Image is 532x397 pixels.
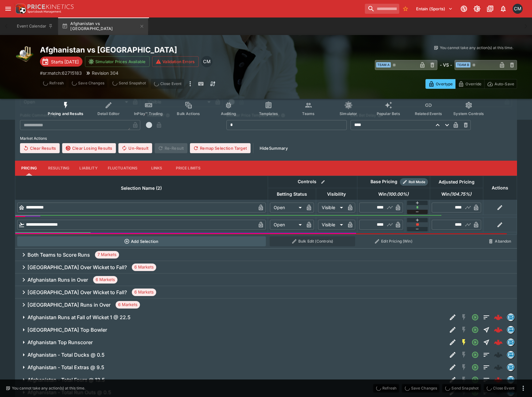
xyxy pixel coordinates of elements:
[270,190,314,198] span: Betting Status
[15,161,43,176] button: Pricing
[134,111,163,116] span: InPlay™ Trading
[12,385,85,391] p: You cannot take any action(s) at this time.
[43,98,489,120] div: Event type filters
[435,190,478,198] span: Win(104.75%)
[520,384,527,392] button: more
[186,79,194,89] button: more
[318,220,345,230] div: Visible
[40,45,279,55] h2: Copy To Clipboard
[425,79,517,89] div: Start From
[171,161,206,176] button: Price Limits
[2,3,14,14] button: open drawer
[177,111,200,116] span: Bulk Actions
[20,143,60,153] button: Clear Results
[400,4,410,14] button: No Bookmarks
[470,312,481,323] button: Open
[507,376,514,383] img: betradar
[92,70,118,76] p: Revision 304
[58,18,148,35] button: Afghanistan vs [GEOGRAPHIC_DATA]
[256,143,291,153] button: HideSummary
[51,58,79,65] p: Starts [DATE]
[27,327,107,333] h6: [GEOGRAPHIC_DATA] Top Bowler
[368,178,400,186] div: Base Pricing
[447,312,458,323] button: Edit Detail
[27,10,61,13] img: Sportsbook Management
[507,339,514,346] img: betradar
[27,264,127,271] h6: [GEOGRAPHIC_DATA] Over Wicket to Fall?
[415,111,442,116] span: Related Events
[27,252,90,258] h6: Both Teams to Score Runs
[458,312,470,323] button: SGM Disabled
[447,362,458,373] button: Edit Detail
[259,111,278,116] span: Templates
[455,79,484,89] button: Override
[270,236,355,246] button: Bulk Edit (Controls)
[118,143,152,153] button: Un-Result
[447,349,458,360] button: Edit Detail
[27,352,105,358] h6: Afghanistan - Total Ducks @ 0.5
[400,178,428,186] div: Show/hide Price Roll mode configuration.
[507,351,515,359] div: betradar
[270,203,304,213] div: Open
[507,326,515,334] div: betradar
[492,324,505,336] a: 2906ddbd-21f2-4ff6-a928-7c0660d3975b
[492,311,505,324] a: c91d0eef-0f1e-44b1-b58c-9311f583b294
[465,81,481,87] p: Override
[495,81,514,87] p: Auto-Save
[15,45,35,65] img: cricket.png
[132,264,156,270] span: 6 Markets
[458,374,470,385] button: SGM Disabled
[114,184,169,192] span: Selection Name (2)
[481,349,492,360] button: Totals
[470,324,481,335] button: Open
[440,62,452,68] h6: - VS -
[507,376,515,384] div: betradar
[15,324,447,336] button: [GEOGRAPHIC_DATA] Top Bowler
[494,375,503,384] div: fc740427-e918-4465-8ed5-8254fcf12c44
[458,349,470,360] button: SGM Disabled
[494,313,503,322] img: logo-cerberus--red.svg
[471,314,479,321] svg: Open
[498,3,509,14] button: Notifications
[471,351,479,359] svg: Open
[440,45,513,51] p: You cannot take any action(s) at this time.
[406,179,428,185] span: Roll Mode
[412,4,456,14] button: Select Tenant
[93,277,117,283] span: 6 Markets
[483,176,517,200] th: Actions
[447,374,458,385] button: Edit Detail
[425,79,455,89] button: Overtype
[470,349,481,360] button: Open
[13,18,57,35] button: Event Calendar
[507,339,515,346] div: betradar
[48,111,83,116] span: Pricing and Results
[143,161,171,176] button: Links
[97,111,120,116] span: Detail Editor
[470,337,481,348] button: Open
[74,161,102,176] button: Liability
[507,314,515,321] div: betradar
[340,111,357,116] span: Simulator
[27,364,104,371] h6: Afghanistan - Total Extras @ 9.5
[190,143,251,153] button: Remap Selection Target
[471,364,479,371] svg: Open
[116,302,140,308] span: 6 Markets
[15,374,447,386] button: Afghanistan - Total Fours @ 13.5
[494,325,503,334] div: 2906ddbd-21f2-4ff6-a928-7c0660d3975b
[507,351,514,358] img: betradar
[507,364,514,371] img: betradar
[458,337,470,348] button: SGM Enabled
[447,337,458,348] button: Edit Detail
[492,336,505,349] a: 017e4727-eec2-4c2d-94bc-cc0aff35d91c
[62,143,116,153] button: Clear Losing Results
[481,312,492,323] button: Totals
[17,236,266,246] button: Add Selection
[43,161,74,176] button: Resulting
[103,161,143,176] button: Fluctuations
[494,325,503,334] img: logo-cerberus--red.svg
[365,4,399,14] input: search
[27,377,105,383] h6: Afghanistan - Total Fours @ 13.5
[492,374,505,386] a: fc740427-e918-4465-8ed5-8254fcf12c44
[15,361,447,374] button: Afghanistan - Total Extras @ 9.5
[27,302,111,308] h6: [GEOGRAPHIC_DATA] Runs in Over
